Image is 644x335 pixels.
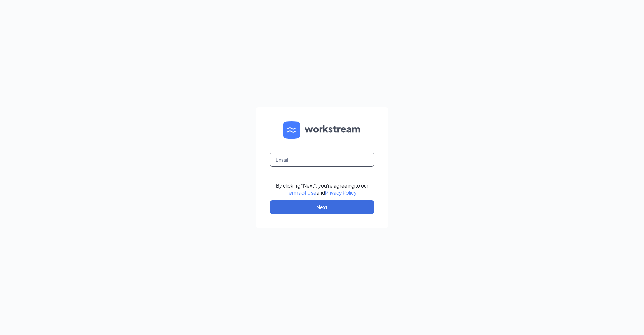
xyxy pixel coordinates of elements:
input: Email [270,153,374,167]
img: WS logo and Workstream text [283,121,361,139]
a: Privacy Policy [325,189,356,196]
div: By clicking "Next", you're agreeing to our and . [276,182,368,196]
button: Next [270,200,374,214]
a: Terms of Use [287,189,316,196]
